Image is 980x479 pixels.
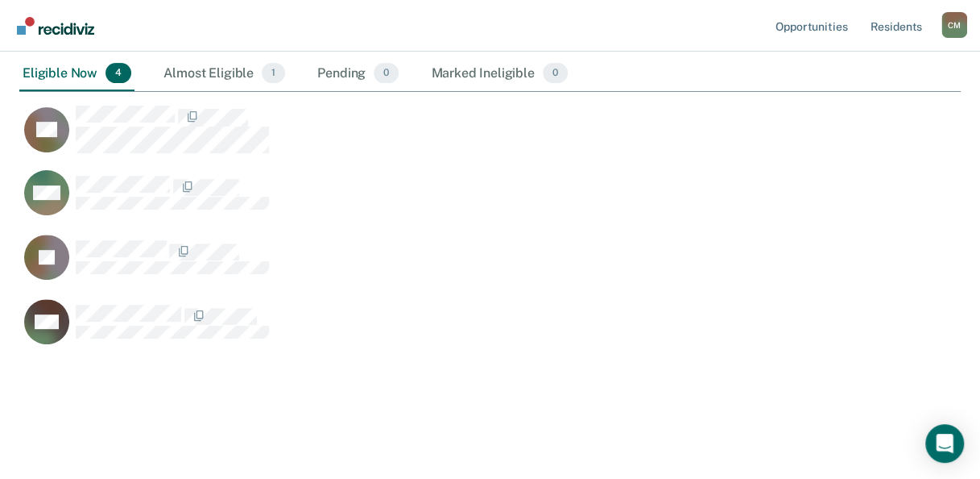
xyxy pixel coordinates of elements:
div: CaseloadOpportunityCell-158166 [19,234,843,298]
span: 4 [105,63,131,84]
div: Pending0 [314,56,402,92]
span: 1 [262,63,285,84]
div: Open Intercom Messenger [925,424,964,463]
div: CaseloadOpportunityCell-38078 [19,169,843,234]
div: Almost Eligible1 [160,56,288,92]
div: CaseloadOpportunityCell-129868 [19,298,843,363]
div: CaseloadOpportunityCell-145158 [19,105,843,169]
span: 0 [374,63,399,84]
span: 0 [543,63,568,84]
div: Marked Ineligible0 [428,56,571,92]
img: Recidiviz [17,17,94,35]
div: C M [941,12,967,38]
button: Profile dropdown button [941,12,967,38]
div: Eligible Now4 [19,56,134,92]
